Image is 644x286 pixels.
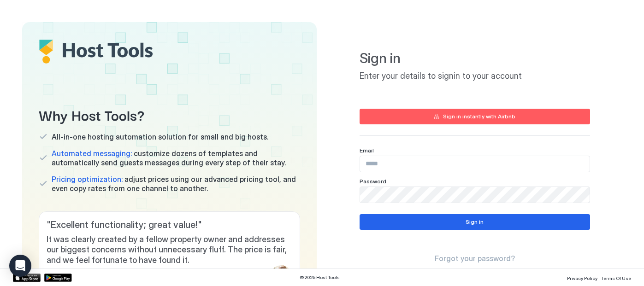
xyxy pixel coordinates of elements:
[52,175,300,193] span: adjust prices using our advanced pricing tool, and even copy rates from one channel to another.
[52,132,268,141] span: All-in-one hosting automation solution for small and big hosts.
[300,274,340,280] span: © 2025 Host Tools
[601,273,631,282] a: Terms Of Use
[360,50,590,67] span: Sign in
[435,254,515,263] span: Forgot your password?
[47,234,292,266] span: It was clearly created by a fellow property owner and addresses our biggest concerns without unne...
[9,255,31,277] div: Open Intercom Messenger
[360,109,590,124] button: Sign in instantly with Airbnb
[360,187,590,203] input: Input Field
[52,175,123,184] span: Pricing optimization:
[360,214,590,230] button: Sign in
[360,71,590,82] span: Enter your details to signin to your account
[47,219,292,231] span: " Excellent functionality; great value! "
[601,275,631,281] span: Terms Of Use
[567,273,597,282] a: Privacy Policy
[466,218,484,226] div: Sign in
[435,254,515,263] a: Forgot your password?
[360,147,374,154] span: Email
[360,178,386,185] span: Password
[443,112,515,121] div: Sign in instantly with Airbnb
[13,274,41,282] a: App Store
[44,274,72,282] a: Google Play Store
[52,149,132,158] span: Automated messaging:
[360,156,590,172] input: Input Field
[52,149,300,167] span: customize dozens of templates and automatically send guests messages during every step of their s...
[567,275,597,281] span: Privacy Policy
[39,104,300,125] span: Why Host Tools?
